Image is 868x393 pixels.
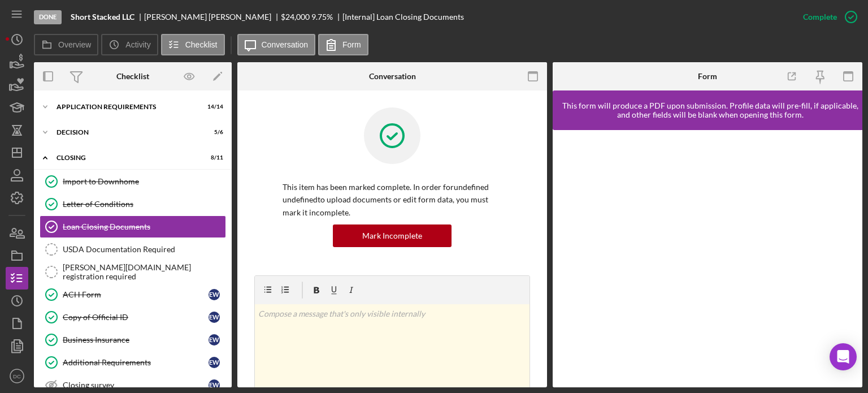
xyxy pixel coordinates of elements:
[40,329,226,351] a: Business InsuranceEW
[63,245,225,254] div: USDA Documentation Required
[144,12,281,21] div: [PERSON_NAME] [PERSON_NAME]
[203,129,223,136] div: 5 / 6
[342,40,361,49] label: Form
[40,351,226,374] a: Additional RequirementsEW
[57,154,195,161] div: CLOSING
[63,358,209,367] div: Additional Requirements
[209,312,220,323] div: E W
[203,154,223,161] div: 8 / 11
[40,306,226,329] a: Copy of Official IDEW
[209,334,220,346] div: E W
[311,12,333,21] div: 9.75 %
[40,193,226,215] a: Letter of Conditions
[125,40,150,49] label: Activity
[63,177,225,186] div: Import to Downhome
[63,200,225,209] div: Letter of Conditions
[40,238,226,261] a: USDA Documentation Required
[71,12,134,21] b: Short Stacked LLC
[281,12,310,21] div: $24,000
[558,101,862,119] div: This form will produce a PDF upon submission. Profile data will pre-fill, if applicable, and othe...
[40,215,226,238] a: Loan Closing Documents
[209,289,220,300] div: E W
[262,40,309,49] label: Conversation
[203,103,223,110] div: 14 / 14
[209,379,220,391] div: E W
[58,40,91,49] label: Overview
[63,222,225,231] div: Loan Closing Documents
[57,129,195,136] div: Decision
[40,170,226,193] a: Import to Downhome
[803,6,837,28] div: Complete
[63,381,209,390] div: Closing survey
[63,313,209,322] div: Copy of Official ID
[564,141,852,376] iframe: Lenderfit form
[792,6,862,28] button: Complete
[13,373,21,379] text: DC
[342,12,464,21] div: [Internal] Loan Closing Documents
[63,290,209,299] div: ACH Form
[161,34,225,55] button: Checklist
[369,72,416,81] div: Conversation
[116,72,149,81] div: Checklist
[318,34,368,55] button: Form
[185,40,218,49] label: Checklist
[333,224,452,247] button: Mark Incomplete
[362,224,422,247] div: Mark Incomplete
[830,343,857,370] div: Open Intercom Messenger
[101,34,158,55] button: Activity
[34,10,62,24] div: Done
[57,103,195,110] div: APPLICATION REQUIREMENTS
[40,283,226,306] a: ACH FormEW
[63,335,209,344] div: Business Insurance
[237,34,316,55] button: Conversation
[209,357,220,368] div: E W
[283,181,502,219] p: This item has been marked complete. In order for undefined undefined to upload documents or edit ...
[40,261,226,283] a: [PERSON_NAME][DOMAIN_NAME] registration required
[6,365,28,387] button: DC
[63,263,225,281] div: [PERSON_NAME][DOMAIN_NAME] registration required
[698,72,717,81] div: Form
[34,34,98,55] button: Overview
